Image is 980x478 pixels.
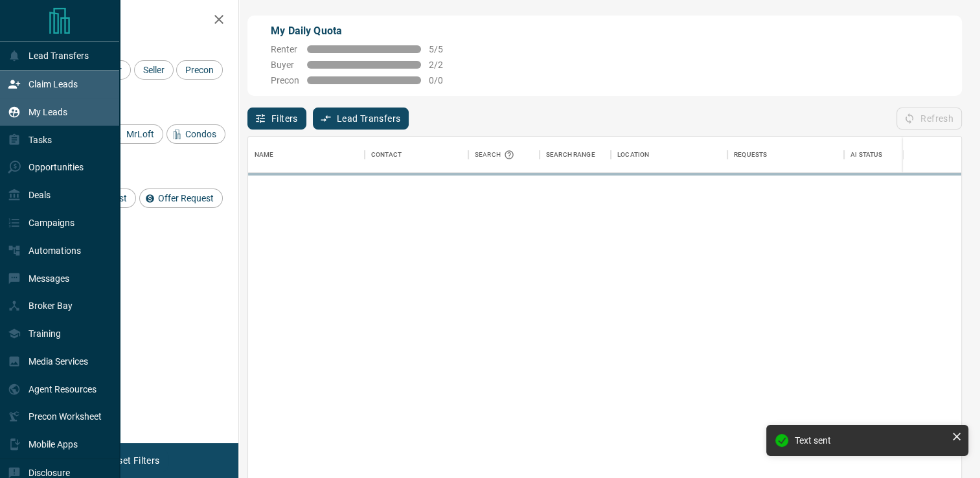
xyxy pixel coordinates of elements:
[429,44,457,54] span: 5 / 5
[734,137,767,173] div: Requests
[181,129,221,139] span: Condos
[850,137,882,173] div: AI Status
[313,108,409,130] button: Lead Transfers
[166,124,225,144] div: Condos
[546,137,595,173] div: Search Range
[139,65,169,75] span: Seller
[98,450,168,472] button: Reset Filters
[108,124,163,144] div: MrLoft
[134,60,174,80] div: Seller
[429,60,457,70] span: 2 / 2
[255,137,274,173] div: Name
[154,193,218,203] span: Offer Request
[727,137,844,173] div: Requests
[475,137,518,173] div: Search
[247,108,306,130] button: Filters
[122,129,159,139] span: MrLoft
[795,435,946,446] div: Text sent
[371,137,402,173] div: Contact
[271,23,457,39] p: My Daily Quota
[176,60,223,80] div: Precon
[41,13,225,28] h2: Filters
[181,65,218,75] span: Precon
[365,137,468,173] div: Contact
[271,60,299,70] span: Buyer
[540,137,611,173] div: Search Range
[611,137,727,173] div: Location
[139,188,223,208] div: Offer Request
[248,137,365,173] div: Name
[617,137,649,173] div: Location
[429,75,457,85] span: 0 / 0
[271,75,299,85] span: Precon
[271,44,299,54] span: Renter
